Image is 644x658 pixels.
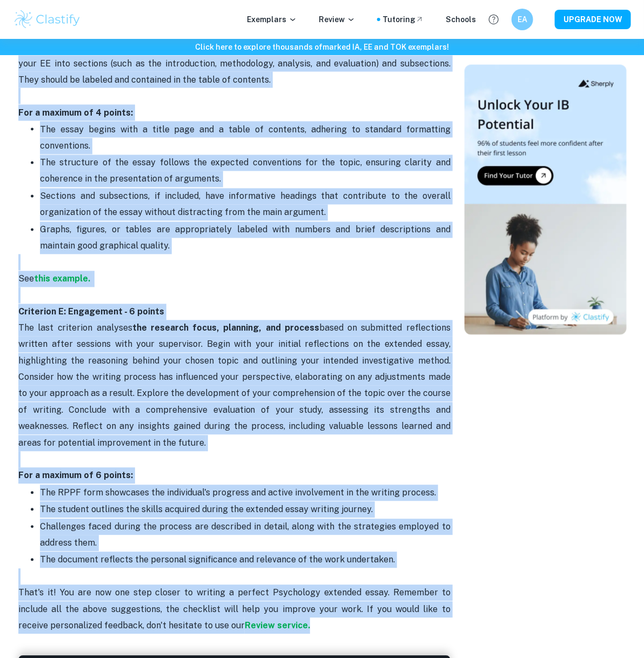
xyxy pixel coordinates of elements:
p: That's it! You are now one step closer to writing a perfect Psychology extended essay. Remember t... [18,569,451,635]
button: UPGRADE NOW [555,10,631,29]
p: This aspect emphasizes of your extended essay. Give attention to proper referencing and include a... [18,23,451,121]
a: this example. [34,274,90,284]
h6: Click here to explore thousands of marked IA, EE and TOK exemplars ! [2,41,642,53]
button: Help and Feedback [485,10,503,29]
strong: the research focus, planning, and process [132,323,319,333]
p: The document reflects the personal significance and relevance of the work undertaken. [40,552,451,568]
button: EA [512,9,533,30]
img: Thumbnail [465,65,627,335]
strong: For a maximum of 4 points: [18,108,133,118]
a: Schools [446,14,476,25]
p: The essay begins with a title page and a table of contents, adhering to standard formatting conve... [40,122,451,155]
p: Exemplars [247,14,297,25]
p: Sections and subsections, if included, have informative headings that contribute to the overall o... [40,189,451,221]
strong: Criterion E: Engagement - 6 points [18,307,164,317]
a: Review service. [245,621,310,631]
h6: EA [516,14,529,25]
strong: For a maximum of 6 points: [18,471,133,481]
p: The RPPF form showcases the individual's progress and active involvement in the writing process. [40,485,451,501]
a: Tutoring [383,14,424,25]
p: See [18,254,451,320]
p: The student outlines the skills acquired during the extended essay writing journey. [40,502,451,518]
img: Clastify logo [13,9,82,30]
p: The structure of the essay follows the expected conventions for the topic, ensuring clarity and c... [40,155,451,188]
p: Challenges faced during the process are described in detail, along with the strategies employed t... [40,519,451,552]
p: Graphs, figures, or tables are appropriately labeled with numbers and brief descriptions and main... [40,222,451,255]
p: Review [319,14,355,25]
p: The last criterion analyses based on submitted reflections written after sessions with your super... [18,320,451,485]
